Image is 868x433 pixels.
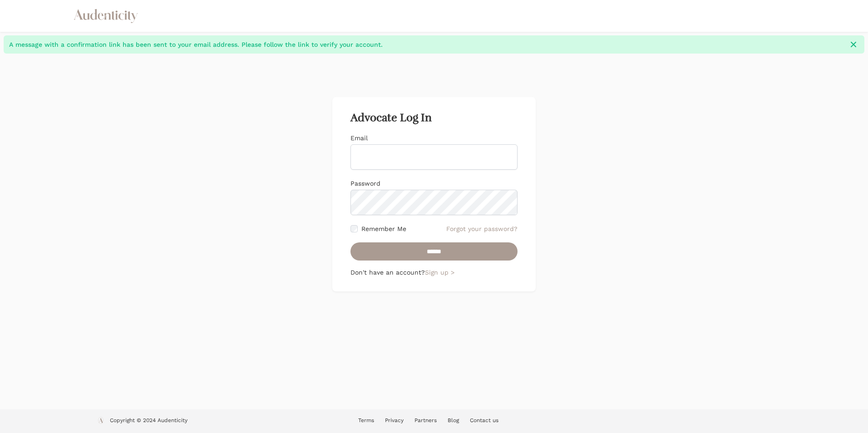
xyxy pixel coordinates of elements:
[9,40,843,49] span: A message with a confirmation link has been sent to your email address. Please follow the link to...
[385,417,404,423] a: Privacy
[350,268,518,277] p: Don't have an account?
[361,224,406,233] label: Remember Me
[358,417,374,423] a: Terms
[350,180,380,187] label: Password
[470,417,498,423] a: Contact us
[110,417,187,426] p: Copyright © 2024 Audenticity
[350,134,368,142] label: Email
[448,417,459,423] a: Blog
[446,224,518,233] a: Forgot your password?
[414,417,437,423] a: Partners
[425,269,454,276] a: Sign up >
[350,112,518,124] h2: Advocate Log In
